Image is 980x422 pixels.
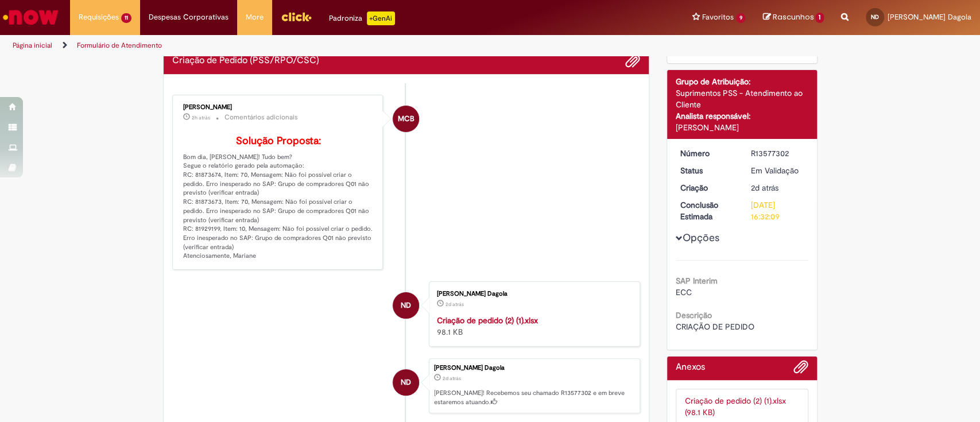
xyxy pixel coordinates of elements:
small: Comentários adicionais [224,113,298,122]
span: ND [871,13,879,21]
div: Suprimentos PSS - Atendimento ao Cliente [676,87,808,110]
div: [PERSON_NAME] [676,122,808,133]
h2: Anexos [676,362,705,373]
a: Página inicial [13,41,52,50]
span: 1 [815,13,824,23]
div: [DATE] 16:32:09 [751,199,804,222]
dt: Conclusão Estimada [672,199,742,222]
div: 98.1 KB [437,315,628,338]
span: ECC [676,287,692,297]
b: Descrição [676,310,712,320]
b: SAP Interim [676,276,718,286]
span: MCB [398,105,415,133]
div: [PERSON_NAME] Dagola [437,291,628,297]
div: [PERSON_NAME] [183,104,374,111]
div: Nathalia Squarca Dagola [393,292,419,319]
span: 2d atrás [751,183,778,193]
span: More [246,11,264,23]
span: 2d atrás [443,375,461,382]
p: Bom dia, [PERSON_NAME]! Tudo bem? Segue o relatório gerado pela automação: RC: 81873674, Item: 70... [183,135,374,261]
span: 9 [736,13,746,23]
div: 29/09/2025 14:32:05 [751,182,804,193]
dt: Status [672,165,742,176]
div: [PERSON_NAME] Dagola [434,365,634,371]
dt: Número [672,148,742,159]
span: [PERSON_NAME] Dagola [888,12,971,22]
div: Grupo de Atribuição: [676,76,808,87]
p: +GenAi [367,11,395,25]
span: Favoritos [702,11,734,23]
li: Nathalia Squarca Dagola [172,358,641,413]
b: Solução Proposta: [236,134,321,148]
p: [PERSON_NAME]! Recebemos seu chamado R13577302 e em breve estaremos atuando. [434,389,634,406]
time: 01/10/2025 09:38:02 [192,114,210,121]
div: Mariane Cega Bianchessi [393,106,419,132]
img: ServiceNow [1,6,60,29]
a: Formulário de Atendimento [77,41,162,50]
span: ND [401,369,411,396]
time: 29/09/2025 14:32:05 [751,183,778,193]
div: Analista responsável: [676,110,808,122]
dt: Criação [672,182,742,193]
ul: Trilhas de página [9,35,645,56]
button: Adicionar anexos [793,359,808,380]
span: 11 [121,13,131,23]
time: 29/09/2025 14:32:05 [443,375,461,382]
h2: Criação de Pedido (PSS/RPO/CSC) Histórico de tíquete [172,56,319,66]
div: Nathalia Squarca Dagola [393,369,419,396]
span: Rascunhos [772,11,814,22]
div: Em Validação [751,165,804,176]
span: CRIAÇÃO DE PEDIDO [676,322,754,332]
a: Criação de pedido (2) (1).xlsx [437,315,538,326]
span: Requisições [79,11,119,23]
div: Padroniza [329,11,395,25]
span: 2d atrás [446,301,464,308]
div: R13577302 [751,148,804,159]
time: 29/09/2025 14:31:59 [446,301,464,308]
a: Rascunhos [762,12,824,23]
button: Adicionar anexos [625,53,640,68]
img: click_logo_yellow_360x200.png [281,8,312,25]
span: ND [401,292,411,319]
span: 2h atrás [192,114,210,121]
span: Despesas Corporativas [149,11,228,23]
a: Criação de pedido (2) (1).xlsx (98.1 KB) [685,396,786,417]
